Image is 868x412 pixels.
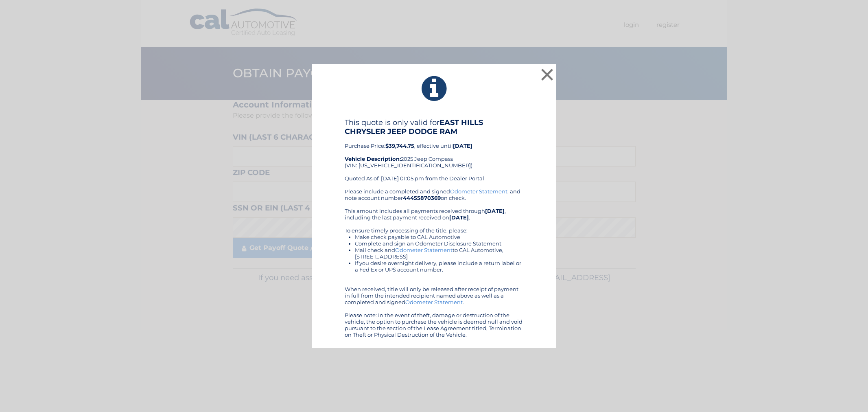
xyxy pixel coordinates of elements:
b: 44455870369 [403,195,441,201]
li: Mail check and to CAL Automotive, [STREET_ADDRESS] [355,247,524,260]
li: If you desire overnight delivery, please include a return label or a Fed Ex or UPS account number. [355,260,524,273]
strong: Vehicle Description: [345,156,401,162]
button: × [539,66,555,83]
a: Odometer Statement [395,247,453,253]
div: Please include a completed and signed , and note account number on check. This amount includes al... [345,188,524,338]
li: Make check payable to CAL Automotive [355,234,524,240]
b: [DATE] [453,142,472,149]
b: [DATE] [485,208,505,214]
b: $39,744.75 [385,142,414,149]
a: Odometer Statement [450,188,507,195]
li: Complete and sign an Odometer Disclosure Statement [355,240,524,247]
b: EAST HILLS CHRYSLER JEEP DODGE RAM [345,118,483,136]
h4: This quote is only valid for [345,118,524,136]
a: Odometer Statement [405,299,463,305]
b: [DATE] [449,214,469,221]
div: Purchase Price: , effective until 2025 Jeep Compass (VIN: [US_VEHICLE_IDENTIFICATION_NUMBER]) Quo... [345,118,524,188]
